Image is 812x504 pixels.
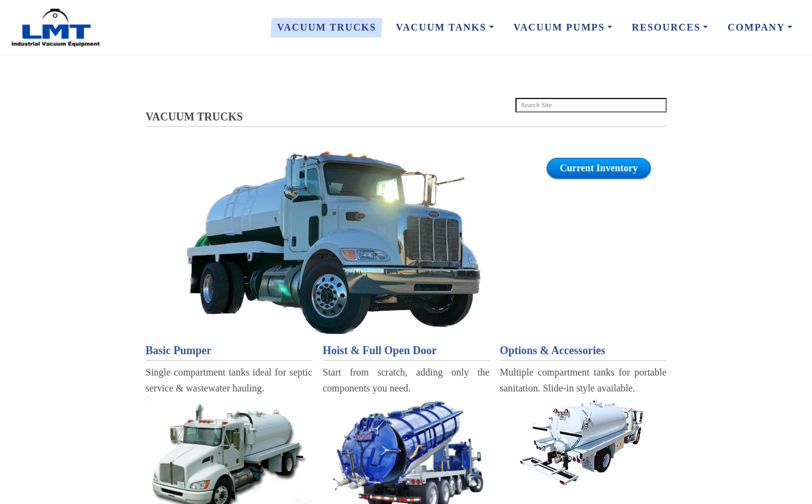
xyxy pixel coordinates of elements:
[323,344,437,357] span: Hoist & Full Open Door
[267,15,386,40] a: Vacuum Trucks
[500,344,605,357] span: Options & Accessories
[146,344,212,357] span: Basic Pumper
[504,396,663,488] img: Stacks Image 9319
[500,342,667,360] a: Options & Accessories
[323,342,490,360] a: Hoist & Full Open Door
[10,8,102,48] img: LMT
[718,15,802,40] a: Company
[547,158,650,179] a: Current Inventory
[515,98,667,113] input: Search Site
[146,365,313,396] div: Single compartment tanks ideal for septic service & wastewater hauling.
[323,365,490,396] div: Start from scratch, adding only the components you need.
[504,15,622,40] a: Vacuum Pumps
[146,111,243,123] span: VACUUM TRUCKS
[622,15,718,40] a: Resources
[154,150,513,333] a: Vacuum Tanks
[186,150,480,333] img: Stacks Image 111527
[500,365,667,396] div: Multiple compartment tanks for portable sanitation. Slide-in style available.
[386,15,504,40] a: Vacuum Tanks
[146,342,313,360] a: Basic Pumper
[500,396,667,488] a: PT - Portable Sanitation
